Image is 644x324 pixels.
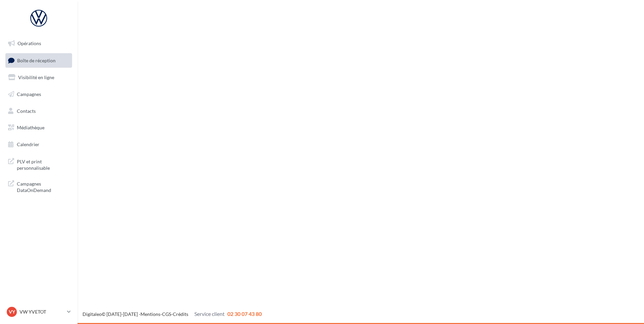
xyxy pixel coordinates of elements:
span: Médiathèque [17,125,44,130]
a: Calendrier [4,137,73,152]
a: Contacts [4,104,73,118]
a: Digitaleo [83,311,102,317]
a: VY VW YVETOT [5,305,72,318]
a: Campagnes DataOnDemand [4,176,73,196]
a: Boîte de réception [4,53,73,68]
span: © [DATE]-[DATE] - - - [83,311,262,317]
p: VW YVETOT [20,309,64,315]
span: Visibilité en ligne [18,74,54,80]
span: 02 30 07 43 80 [227,311,262,317]
span: PLV et print personnalisable [17,157,69,171]
span: VY [9,309,15,315]
a: Campagnes [4,87,73,101]
a: CGS [162,311,171,317]
span: Campagnes DataOnDemand [17,179,69,194]
span: Calendrier [17,141,39,147]
a: Opérations [4,36,73,51]
a: PLV et print personnalisable [4,154,73,174]
span: Contacts [17,108,36,114]
a: Médiathèque [4,121,73,135]
a: Mentions [140,311,160,317]
span: Service client [194,311,225,317]
a: Crédits [173,311,188,317]
a: Visibilité en ligne [4,70,73,85]
span: Opérations [18,40,41,46]
span: Campagnes [17,91,41,97]
span: Boîte de réception [17,57,56,63]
